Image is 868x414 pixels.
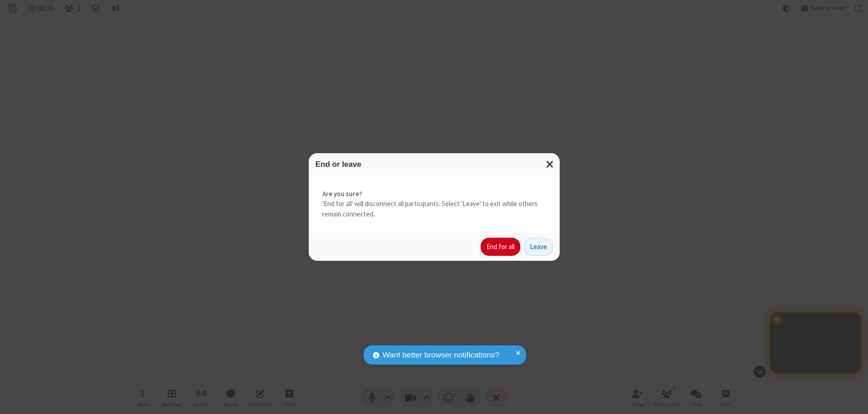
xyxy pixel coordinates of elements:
[322,189,546,199] strong: Are you sure?
[524,238,553,256] button: Leave
[481,238,520,256] button: End for all
[382,349,499,361] span: Want better browser notifications?
[316,160,553,169] h3: End or leave
[541,153,560,175] button: Close modal
[309,175,560,233] div: 'End for all' will disconnect all participants. Select 'Leave' to exit while others remain connec...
